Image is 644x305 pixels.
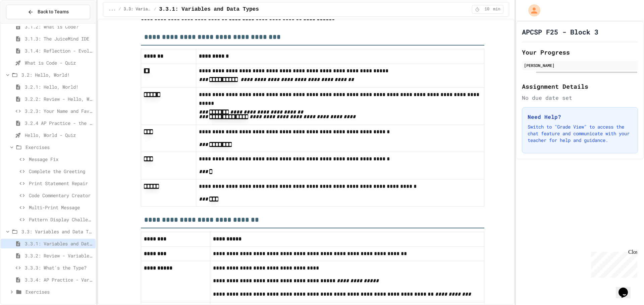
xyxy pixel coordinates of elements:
span: Code Commentary Creator [29,192,93,199]
h3: Need Help? [528,113,632,121]
span: What is Code - Quiz [25,59,93,66]
span: Hello, World - Quiz [25,132,93,139]
span: 3.2.4 AP Practice - the DISPLAY Procedure [25,120,93,127]
span: Message Fix [29,156,93,163]
span: 3.1.3: The JuiceMind IDE [25,35,93,42]
div: My Account [521,3,542,18]
span: Complete the Greeting [29,168,93,175]
span: / [118,7,121,12]
span: 3.1.4: Reflection - Evolving Technology [25,47,93,54]
button: Back to Teams [6,5,90,19]
span: 3.1.2: What is Code? [25,23,93,30]
span: Pattern Display Challenge [29,216,93,223]
span: 3.2.1: Hello, World! [25,83,93,90]
span: / [154,7,156,12]
div: [PERSON_NAME] [524,62,636,68]
span: Multi-Print Message [29,204,93,211]
span: Print Statement Repair [29,180,93,187]
span: 3.3.1: Variables and Data Types [25,240,93,247]
span: 3.2.3: Your Name and Favorite Movie [25,107,93,115]
span: Exercises [25,144,93,151]
span: 3.3: Variables and Data Types [21,228,93,235]
span: 3.3: Variables and Data Types [124,7,151,12]
span: min [493,7,500,12]
span: Back to Teams [38,8,69,15]
h2: Your Progress [522,48,638,57]
span: 3.3.1: Variables and Data Types [159,5,259,13]
h2: Assignment Details [522,82,638,91]
h1: APCSP F25 - Block 3 [522,27,598,36]
span: 3.2.2: Review - Hello, World! [25,95,93,102]
span: 3.2: Hello, World! [21,71,93,78]
iframe: chat widget [616,278,637,298]
p: Switch to "Grade View" to access the chat feature and communicate with your teacher for help and ... [528,124,632,144]
div: Chat with us now!Close [3,3,46,43]
span: ... [109,7,116,12]
span: 3.3.3: What's the Type? [25,264,93,271]
iframe: chat widget [588,249,637,278]
div: No due date set [522,94,638,102]
span: Exercises [25,288,93,295]
span: 3.3.4: AP Practice - Variables [25,276,93,283]
span: 10 [482,7,492,12]
span: 3.3.2: Review - Variables and Data Types [25,252,93,259]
